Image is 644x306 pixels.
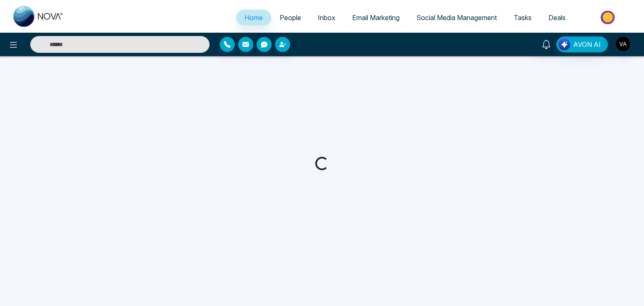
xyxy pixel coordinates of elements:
[352,13,400,22] span: Email Marketing
[540,10,574,26] a: Deals
[236,10,271,26] a: Home
[578,8,639,27] img: Market-place.gif
[505,10,540,26] a: Tasks
[616,37,630,51] img: User Avatar
[271,10,309,26] a: People
[408,10,505,26] a: Social Media Management
[280,13,301,22] span: People
[573,39,601,49] span: AVON AI
[309,10,344,26] a: Inbox
[318,13,335,22] span: Inbox
[244,13,263,22] span: Home
[548,13,566,22] span: Deals
[344,10,408,26] a: Email Marketing
[416,13,497,22] span: Social Media Management
[556,36,608,52] button: AVON AI
[514,13,532,22] span: Tasks
[13,6,64,27] img: Nova CRM Logo
[558,39,570,50] img: Lead Flow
